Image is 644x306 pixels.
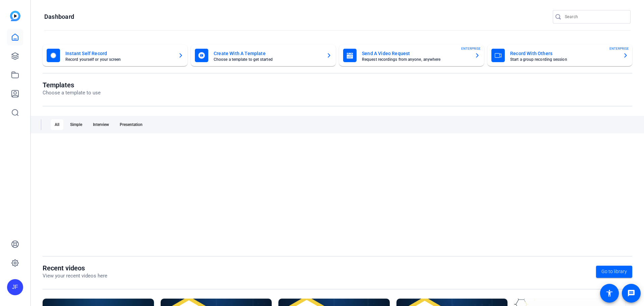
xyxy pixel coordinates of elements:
[43,89,101,97] p: Choose a template to use
[66,119,86,130] div: Simple
[116,119,147,130] div: Presentation
[89,119,113,130] div: Interview
[596,266,632,278] a: Go to library
[605,289,613,297] mat-icon: accessibility
[191,45,336,66] button: Create With A TemplateChoose a template to get started
[510,57,618,61] mat-card-subtitle: Start a group recording session
[214,49,321,57] mat-card-title: Create With A Template
[51,119,63,130] div: All
[10,11,20,21] img: blue-gradient.svg
[43,45,187,66] button: Instant Self RecordRecord yourself or your screen
[43,81,101,89] h1: Templates
[362,49,469,57] mat-card-title: Send A Video Request
[214,57,321,61] mat-card-subtitle: Choose a template to get started
[65,57,173,61] mat-card-subtitle: Record yourself or your screen
[44,13,74,21] h1: Dashboard
[609,46,629,51] span: ENTERPRISE
[65,49,173,57] mat-card-title: Instant Self Record
[487,45,632,66] button: Record With OthersStart a group recording sessionENTERPRISE
[565,13,625,21] input: Search
[7,279,23,295] div: JF
[362,57,469,61] mat-card-subtitle: Request recordings from anyone, anywhere
[627,289,635,297] mat-icon: message
[461,46,481,51] span: ENTERPRISE
[339,45,484,66] button: Send A Video RequestRequest recordings from anyone, anywhereENTERPRISE
[43,272,107,280] p: View your recent videos here
[43,264,107,272] h1: Recent videos
[510,49,618,57] mat-card-title: Record With Others
[601,268,627,275] span: Go to library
